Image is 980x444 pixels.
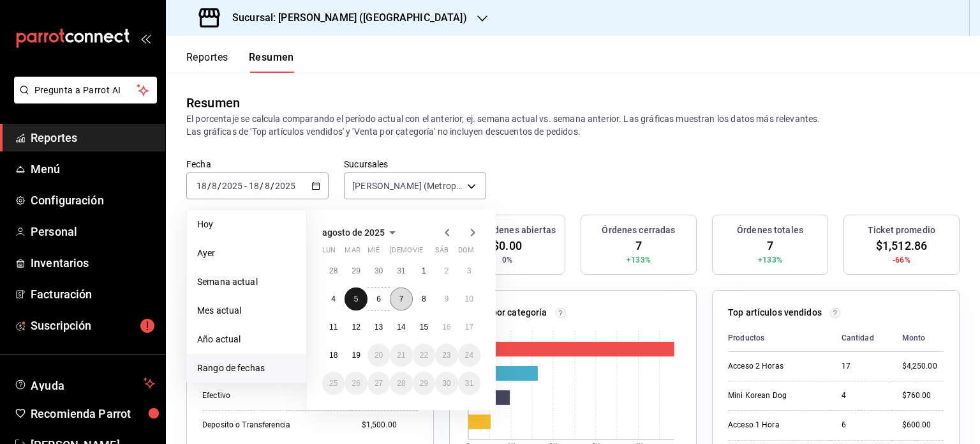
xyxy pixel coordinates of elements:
[458,316,480,339] button: 17 de agosto de 2025
[842,420,882,431] div: 6
[202,390,330,401] div: Efectivo
[444,295,449,303] abbr: 9 de agosto de 2025
[322,225,400,240] button: agosto de 2025
[868,224,935,237] h3: Ticket promedio
[390,344,412,367] button: 21 de agosto de 2025
[444,266,449,275] abbr: 2 de agosto de 2025
[322,287,345,310] button: 4 de agosto de 2025
[627,254,651,266] span: +133%
[345,259,367,282] button: 29 de julio de 2025
[352,266,360,275] abbr: 29 de julio de 2025
[329,323,338,332] abbr: 11 de agosto de 2025
[420,351,428,360] abbr: 22 de agosto de 2025
[758,254,782,266] span: +133%
[221,181,243,191] input: ----
[435,344,457,367] button: 23 de agosto de 2025
[397,266,405,275] abbr: 31 de julio de 2025
[902,420,944,431] div: $600.00
[367,316,390,339] button: 13 de agosto de 2025
[458,246,474,259] abbr: domingo
[737,224,803,237] h3: Órdenes totales
[345,372,367,395] button: 26 de agosto de 2025
[728,325,831,352] th: Productos
[260,181,264,191] span: /
[413,344,435,367] button: 22 de agosto de 2025
[842,361,882,372] div: 17
[435,287,457,310] button: 9 de agosto de 2025
[354,295,359,303] abbr: 5 de agosto de 2025
[422,295,426,303] abbr: 8 de agosto de 2025
[902,361,944,372] div: $4,250.00
[202,420,330,431] div: Deposito o Transferencia
[375,351,383,360] abbr: 20 de agosto de 2025
[442,323,450,332] abbr: 16 de agosto de 2025
[842,390,882,401] div: 4
[329,266,338,275] abbr: 28 de julio de 2025
[465,295,473,303] abbr: 10 de agosto de 2025
[413,316,435,339] button: 15 de agosto de 2025
[329,379,338,388] abbr: 25 de agosto de 2025
[362,420,418,431] div: $1,500.00
[375,379,383,388] abbr: 27 de agosto de 2025
[329,351,338,360] abbr: 18 de agosto de 2025
[728,361,821,372] div: Acceso 2 Horas
[458,344,480,367] button: 24 de agosto de 2025
[322,344,345,367] button: 18 de agosto de 2025
[322,246,336,259] abbr: lunes
[186,93,240,112] div: Resumen
[367,287,390,310] button: 6 de agosto de 2025
[413,372,435,395] button: 29 de agosto de 2025
[186,51,228,73] button: Reportes
[376,295,381,303] abbr: 6 de agosto de 2025
[602,224,675,237] h3: Órdenes cerradas
[442,351,450,360] abbr: 23 de agosto de 2025
[322,316,345,339] button: 11 de agosto de 2025
[14,77,157,103] button: Pregunta a Parrot AI
[467,266,471,275] abbr: 3 de agosto de 2025
[322,227,385,238] span: agosto de 2025
[249,51,294,73] button: Resumen
[435,246,449,259] abbr: sábado
[458,287,480,310] button: 10 de agosto de 2025
[197,362,296,375] span: Rango de fechas
[435,316,457,339] button: 16 de agosto de 2025
[458,372,480,395] button: 31 de agosto de 2025
[197,304,296,318] span: Mes actual
[31,160,155,178] span: Menú
[375,323,383,332] abbr: 13 de agosto de 2025
[413,259,435,282] button: 1 de agosto de 2025
[728,306,822,319] p: Top artículos vendidos
[197,333,296,346] span: Año actual
[367,246,380,259] abbr: miércoles
[352,180,463,192] span: [PERSON_NAME] (Metropolitan)
[902,390,944,401] div: $760.00
[197,218,296,231] span: Hoy
[420,379,428,388] abbr: 29 de agosto de 2025
[399,295,404,303] abbr: 7 de agosto de 2025
[413,287,435,310] button: 8 de agosto de 2025
[31,286,155,303] span: Facturación
[352,323,360,332] abbr: 12 de agosto de 2025
[367,372,390,395] button: 27 de agosto de 2025
[635,237,642,254] span: 7
[207,181,211,191] span: /
[331,295,336,303] abbr: 4 de agosto de 2025
[458,259,480,282] button: 3 de agosto de 2025
[831,325,892,352] th: Cantidad
[322,372,345,395] button: 25 de agosto de 2025
[31,223,155,240] span: Personal
[196,181,207,191] input: --
[31,376,138,391] span: Ayuda
[345,316,367,339] button: 12 de agosto de 2025
[274,181,296,191] input: ----
[352,379,360,388] abbr: 26 de agosto de 2025
[893,254,910,266] span: -66%
[9,93,157,106] a: Pregunta a Parrot AI
[465,323,473,332] abbr: 17 de agosto de 2025
[352,351,360,360] abbr: 19 de agosto de 2025
[375,266,383,275] abbr: 30 de julio de 2025
[892,325,944,352] th: Monto
[186,51,294,73] div: navigation tabs
[767,237,773,254] span: 7
[435,259,457,282] button: 2 de agosto de 2025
